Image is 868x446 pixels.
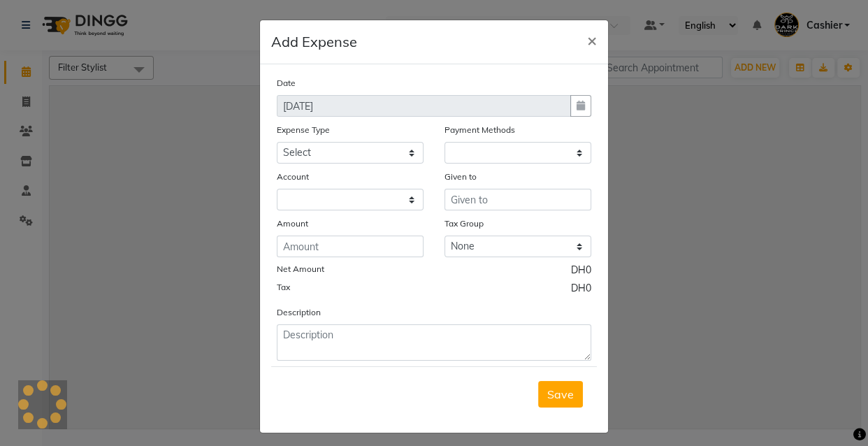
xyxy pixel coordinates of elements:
[277,236,424,257] input: Amount
[444,171,477,183] label: Given to
[271,31,357,52] h5: Add Expense
[277,263,324,275] label: Net Amount
[571,281,591,299] span: DH0
[571,263,591,281] span: DH0
[277,124,330,136] label: Expense Type
[277,281,290,294] label: Tax
[444,217,484,230] label: Tax Group
[277,77,296,89] label: Date
[277,217,308,230] label: Amount
[547,387,574,401] span: Save
[277,306,321,319] label: Description
[444,124,515,136] label: Payment Methods
[576,20,608,59] button: Close
[444,189,591,210] input: Given to
[538,381,583,408] button: Save
[277,171,309,183] label: Account
[587,29,597,50] span: ×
